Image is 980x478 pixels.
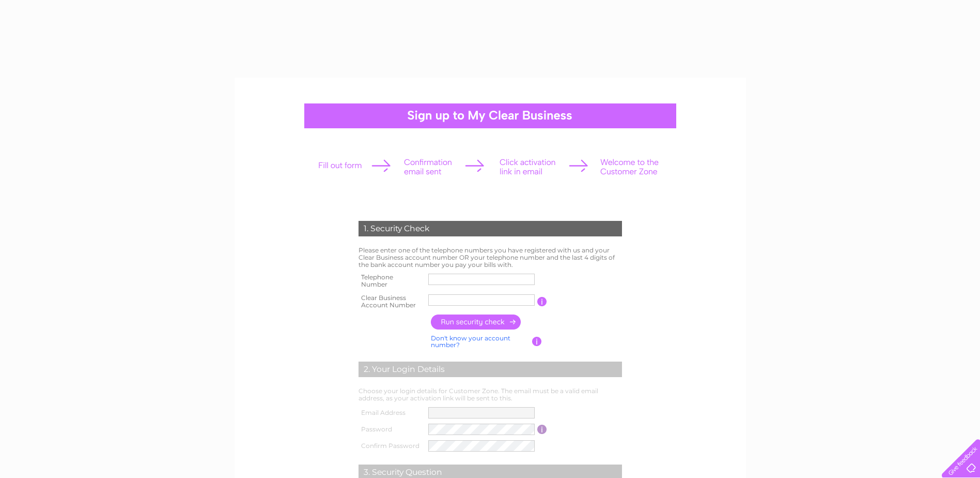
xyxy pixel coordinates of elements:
[359,221,622,236] div: 1. Security Check
[356,244,625,271] td: Please enter one of the telephone numbers you have registered with us and your Clear Business acc...
[537,425,547,434] input: Information
[356,271,426,291] th: Telephone Number
[356,405,426,421] th: Email Address
[356,385,625,405] td: Choose your login details for Customer Zone. The email must be a valid email address, as your act...
[356,421,426,438] th: Password
[356,438,426,454] th: Confirm Password
[532,337,542,346] input: Information
[431,334,510,349] a: Don't know your account number?
[356,291,426,312] th: Clear Business Account Number
[359,362,622,377] div: 2. Your Login Details
[537,297,547,306] input: Information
